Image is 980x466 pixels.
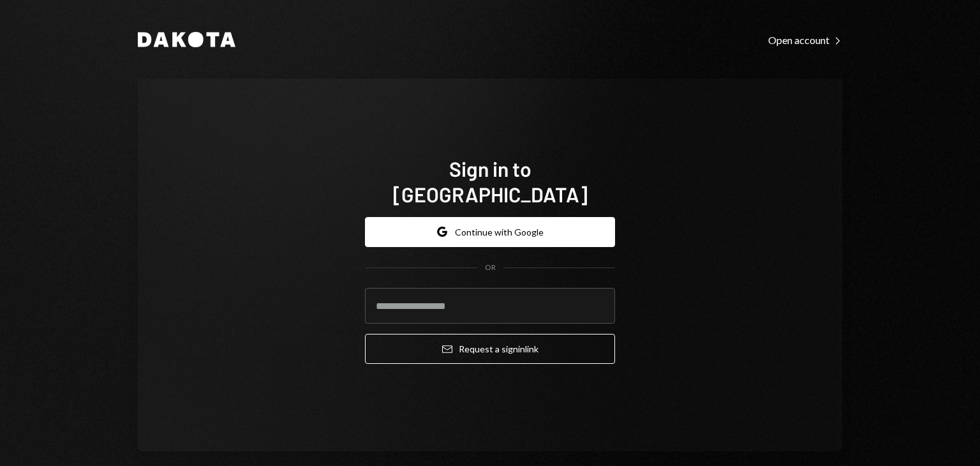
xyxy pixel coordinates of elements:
[365,156,615,207] h1: Sign in to [GEOGRAPHIC_DATA]
[768,34,842,47] div: Open account
[768,33,842,47] a: Open account
[485,262,496,273] div: OR
[365,217,615,247] button: Continue with Google
[365,334,615,364] button: Request a signinlink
